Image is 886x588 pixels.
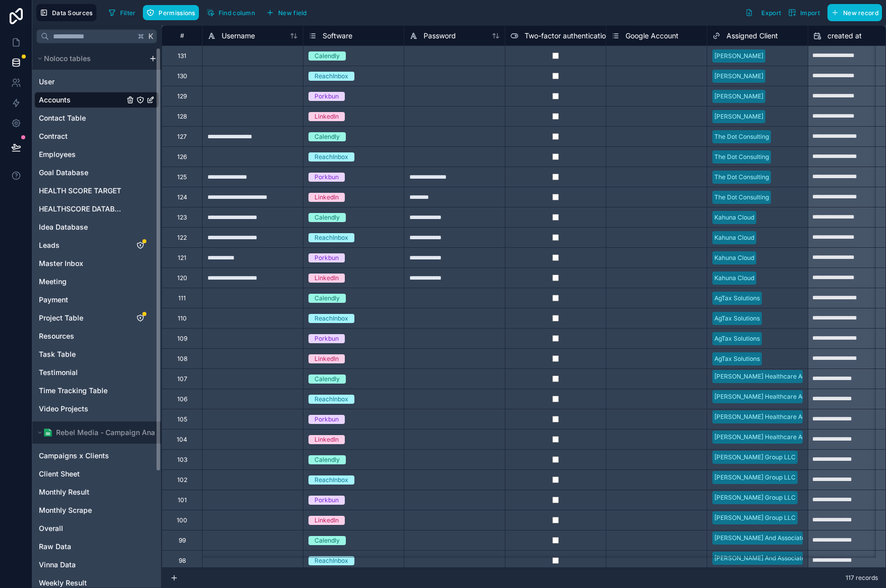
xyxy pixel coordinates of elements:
[159,9,195,17] span: Permissions
[179,537,186,545] div: 99
[219,9,255,17] span: Find column
[147,33,154,40] span: K
[315,92,339,101] div: Porkbun
[714,334,760,343] div: AgTax Solutions
[177,395,187,403] div: 106
[315,112,339,121] div: LinkedIn
[714,112,763,121] div: [PERSON_NAME]
[177,355,187,363] div: 108
[714,193,769,202] div: The Dot Consulting
[714,294,760,303] div: AgTax Solutions
[714,253,754,262] div: Kahuna Cloud
[714,152,769,162] div: The Dot Consulting
[177,173,187,181] div: 125
[315,455,340,464] div: Calendly
[177,436,187,444] div: 104
[726,31,778,41] span: Assigned Client
[742,4,785,21] button: Export
[714,453,796,462] div: [PERSON_NAME] Group LLC
[177,113,187,121] div: 128
[315,274,339,283] div: LinkedIn
[177,476,187,484] div: 102
[315,213,340,222] div: Calendly
[177,234,187,242] div: 122
[714,493,796,502] div: [PERSON_NAME] Group LLC
[222,31,255,41] span: Username
[714,92,763,101] div: [PERSON_NAME]
[315,435,339,444] div: LinkedIn
[315,415,339,424] div: Porkbun
[52,9,93,17] span: Data Sources
[203,5,258,20] button: Find column
[315,334,339,343] div: Porkbun
[315,536,340,545] div: Calendly
[278,9,307,17] span: New field
[714,51,763,61] div: [PERSON_NAME]
[714,213,754,222] div: Kahuna Cloud
[178,496,187,504] div: 101
[800,9,820,17] span: Import
[785,4,823,21] button: Import
[315,173,339,182] div: Porkbun
[761,9,781,17] span: Export
[315,193,339,202] div: LinkedIn
[177,133,187,141] div: 127
[177,335,187,343] div: 109
[143,5,198,20] button: Permissions
[714,233,754,242] div: Kahuna Cloud
[177,415,187,423] div: 105
[315,375,340,384] div: Calendly
[105,5,139,20] button: Filter
[714,354,760,363] div: AgTax Solutions
[714,412,823,421] div: [PERSON_NAME] Healthcare Advisors
[714,274,754,283] div: Kahuna Cloud
[714,554,808,563] div: [PERSON_NAME] And Associates
[36,4,96,21] button: Data Sources
[178,314,187,323] div: 110
[177,516,187,524] div: 100
[177,72,187,80] div: 130
[178,254,186,262] div: 121
[714,433,823,442] div: [PERSON_NAME] Healthcare Advisors
[315,475,348,485] div: ReachInbox
[315,51,340,61] div: Calendly
[714,513,796,522] div: [PERSON_NAME] Group LLC
[315,294,340,303] div: Calendly
[315,132,340,141] div: Calendly
[177,274,187,282] div: 120
[315,354,339,363] div: LinkedIn
[843,9,878,17] span: New record
[315,556,348,565] div: ReachInbox
[177,193,187,201] div: 124
[177,153,187,161] div: 126
[263,5,310,20] button: New field
[846,574,878,582] span: 117 records
[315,314,348,323] div: ReachInbox
[714,392,823,401] div: [PERSON_NAME] Healthcare Advisors
[315,496,339,505] div: Porkbun
[714,314,760,323] div: AgTax Solutions
[177,92,187,100] div: 129
[177,213,187,222] div: 123
[714,173,769,182] div: The Dot Consulting
[315,233,348,242] div: ReachInbox
[177,375,187,383] div: 107
[626,31,679,41] span: Google Account
[827,31,862,41] span: created at
[178,52,186,60] div: 131
[714,533,808,543] div: [PERSON_NAME] And Associates
[120,9,136,17] span: Filter
[823,4,882,21] a: New record
[714,132,769,141] div: The Dot Consulting
[178,294,186,302] div: 111
[170,32,194,39] div: #
[179,557,186,565] div: 98
[315,72,348,81] div: ReachInbox
[315,253,339,262] div: Porkbun
[525,31,610,41] span: Two-factor authentication
[714,372,823,381] div: [PERSON_NAME] Healthcare Advisors
[315,152,348,162] div: ReachInbox
[323,31,352,41] span: Software
[143,5,202,20] a: Permissions
[714,72,763,81] div: [PERSON_NAME]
